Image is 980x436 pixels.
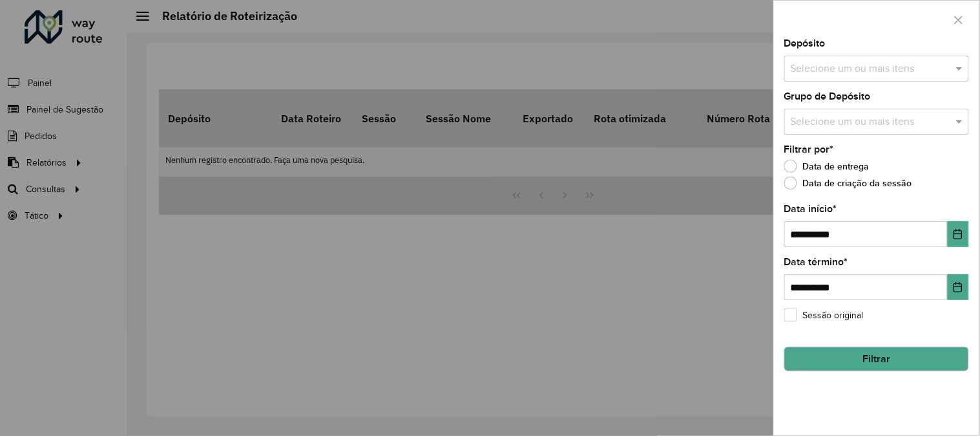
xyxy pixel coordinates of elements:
[784,254,848,270] label: Data término
[784,160,870,173] label: Data de entrega
[784,36,826,51] label: Depósito
[784,201,837,217] label: Data início
[784,309,864,322] label: Sessão original
[948,221,969,247] button: Choose Date
[784,347,969,371] button: Filtrar
[948,274,969,300] button: Choose Date
[784,142,834,157] label: Filtrar por
[784,177,912,190] label: Data de criação da sessão
[784,89,871,104] label: Grupo de Depósito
